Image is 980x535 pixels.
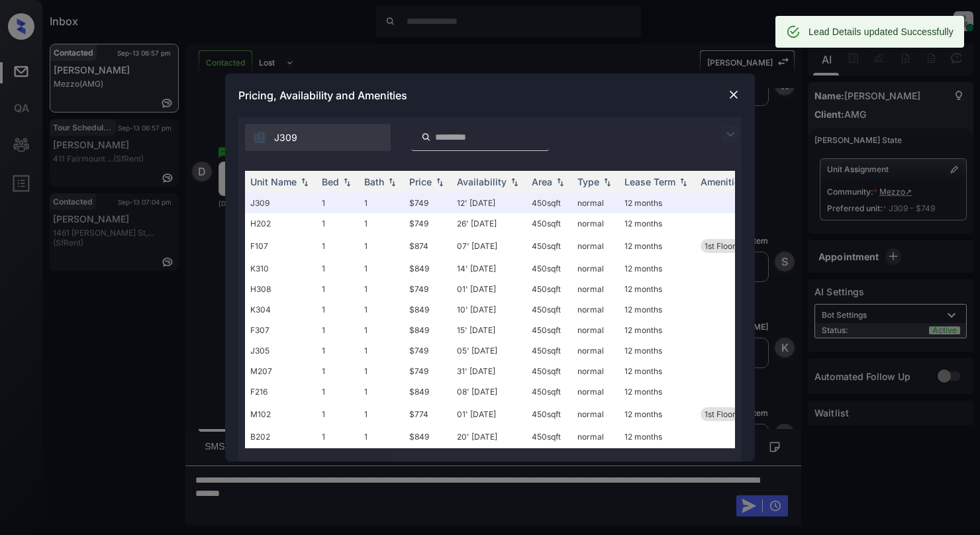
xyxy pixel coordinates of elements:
td: 1 [317,320,359,340]
td: 12 months [619,447,695,467]
td: $849 [404,258,452,279]
div: Lead Details updated Successfully [808,20,954,44]
td: $749 [404,279,452,299]
td: 26' [DATE] [452,213,526,234]
td: J309 [245,193,317,213]
td: normal [572,320,619,340]
td: normal [572,361,619,381]
td: 450 sqft [526,381,572,402]
div: Availability [457,176,507,187]
td: $849 [404,381,452,402]
img: icon-zuma [253,131,266,144]
td: $774 [404,402,452,426]
td: 450 sqft [526,426,572,447]
td: 12' [DATE] [452,193,526,213]
img: icon-zuma [421,131,431,143]
td: normal [572,299,619,320]
td: normal [572,193,619,213]
div: Bed [322,176,339,187]
td: $749 [404,213,452,234]
div: Bath [364,176,384,187]
img: sorting [340,177,354,187]
td: 450 sqft [526,213,572,234]
td: 450 sqft [526,402,572,426]
td: 1 [317,299,359,320]
div: Type [577,176,599,187]
td: 12 months [619,299,695,320]
td: B202 [245,426,317,447]
td: 12 months [619,258,695,279]
td: J305 [245,340,317,361]
img: close [727,88,740,101]
td: 31' [DATE] [452,361,526,381]
td: 450 sqft [526,340,572,361]
td: 01' [DATE] [452,402,526,426]
td: normal [572,258,619,279]
td: $849 [404,320,452,340]
td: 01' [DATE] [452,279,526,299]
td: normal [572,340,619,361]
td: normal [572,234,619,258]
td: 1 [359,193,404,213]
td: 1 [317,381,359,402]
td: $849 [404,299,452,320]
td: 1 [359,426,404,447]
td: H308 [245,279,317,299]
div: Unit Name [250,176,297,187]
td: 12 months [619,361,695,381]
td: $749 [404,193,452,213]
td: 12 months [619,193,695,213]
td: 14' [DATE] [452,258,526,279]
td: normal [572,426,619,447]
td: 12 months [619,340,695,361]
td: 07' [DATE] [452,234,526,258]
td: 1 [359,320,404,340]
td: K304 [245,299,317,320]
td: 450 sqft [526,447,572,467]
span: J309 [274,130,297,145]
td: 1 [317,402,359,426]
td: $749 [404,361,452,381]
td: 12 months [619,381,695,402]
td: 1 [317,279,359,299]
img: icon-zuma [722,126,738,142]
td: 10' [DATE] [452,299,526,320]
td: 1 [317,361,359,381]
img: sorting [677,177,690,187]
td: 1 [359,361,404,381]
img: sorting [508,177,521,187]
td: 12 months [619,213,695,234]
div: Area [532,176,552,187]
td: 1 [317,340,359,361]
td: M204 [245,447,317,467]
td: 450 sqft [526,234,572,258]
td: 1 [359,279,404,299]
div: Amenities [701,176,745,187]
td: 12 months [619,234,695,258]
td: $749 [404,340,452,361]
td: 1 [317,426,359,447]
td: 1 [317,234,359,258]
td: 450 sqft [526,299,572,320]
td: 1 [359,447,404,467]
td: 1 [359,340,404,361]
td: 1 [359,258,404,279]
td: 1 [359,213,404,234]
img: sorting [433,177,446,187]
td: $849 [404,426,452,447]
td: 12 months [619,426,695,447]
td: 1 [317,258,359,279]
td: 1 [359,402,404,426]
td: 01' [DATE] [452,447,526,467]
td: 450 sqft [526,320,572,340]
td: 08' [DATE] [452,381,526,402]
img: sorting [298,177,311,187]
td: $749 [404,447,452,467]
td: normal [572,402,619,426]
td: $874 [404,234,452,258]
td: M102 [245,402,317,426]
td: F307 [245,320,317,340]
td: 450 sqft [526,279,572,299]
td: 12 months [619,279,695,299]
div: Price [409,176,432,187]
